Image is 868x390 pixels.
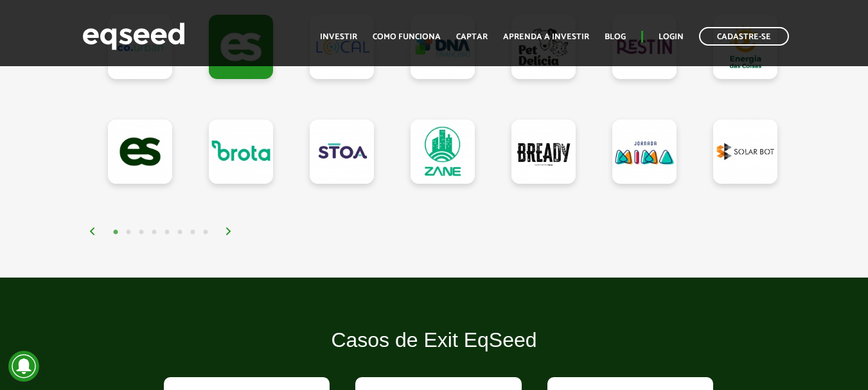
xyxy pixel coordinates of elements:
a: Zane [411,120,475,184]
h2: Casos de Exit EqSeed [154,329,714,371]
button: 1 of 4 [109,226,122,239]
a: EqSeed [108,120,172,184]
button: 6 of 4 [173,226,186,239]
a: Login [659,33,684,41]
button: 5 of 4 [161,226,173,239]
a: Aprenda a investir [503,33,589,41]
a: Como funciona [373,33,441,41]
a: Cadastre-se [699,27,789,46]
button: 7 of 4 [186,226,199,239]
img: arrow%20right.svg [225,227,233,235]
img: arrow%20left.svg [89,227,96,235]
a: Brota Company [209,120,273,184]
a: Investir [320,33,357,41]
a: STOA Seguros [310,120,374,184]
a: Jornada Mima [612,120,677,184]
a: Captar [456,33,488,41]
a: Bready [511,120,576,184]
a: Solar Bot [713,120,777,184]
button: 2 of 4 [122,226,135,239]
button: 4 of 4 [148,226,161,239]
a: Blog [605,33,626,41]
button: 3 of 4 [135,226,148,239]
img: EqSeed [82,19,185,53]
button: 8 of 4 [199,226,212,239]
